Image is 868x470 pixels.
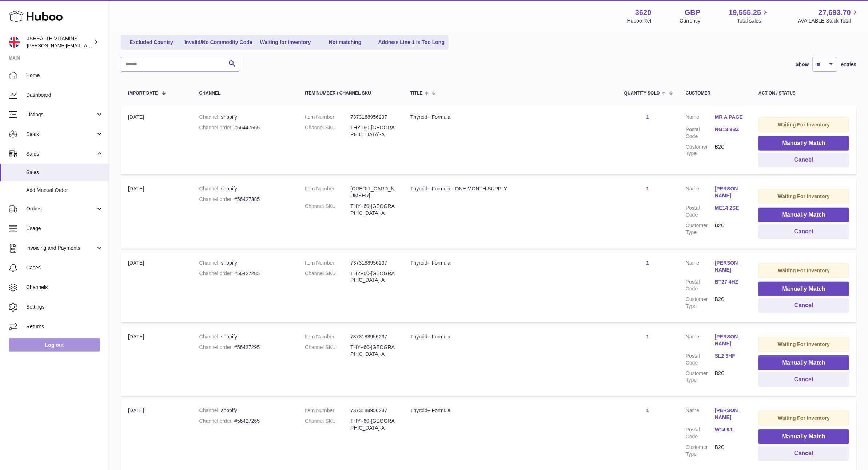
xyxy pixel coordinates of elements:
[686,205,715,218] dt: Postal Code
[305,407,350,414] dt: Item Number
[758,372,849,387] button: Cancel
[646,334,649,340] a: 1
[715,407,744,421] a: [PERSON_NAME]
[350,407,396,414] dd: 7373188956237
[26,72,103,79] span: Home
[122,36,180,48] a: Excluded Country
[350,333,396,340] dd: 7373188956237
[199,185,291,192] div: shopify
[686,278,715,292] dt: Postal Code
[199,407,221,413] strong: Channel
[715,185,744,199] a: [PERSON_NAME]
[686,407,715,423] dt: Name
[778,415,830,421] strong: Waiting For Inventory
[199,260,291,266] div: shopify
[627,17,652,24] div: Huboo Ref
[715,296,744,310] dd: B2C
[686,296,715,310] dt: Customer Type
[256,36,315,48] a: Waiting for Inventory
[686,91,744,96] div: Customer
[624,91,660,96] span: Quantity Sold
[121,107,192,174] td: [DATE]
[715,205,744,212] a: ME14 2SE
[199,333,291,340] div: shopify
[410,185,610,192] div: Thyroid+ Formula - ONE MONTH SUPPLY
[715,370,744,384] dd: B2C
[26,205,96,212] span: Orders
[410,260,610,266] div: Thyroid+ Formula
[305,333,350,340] dt: Item Number
[758,153,849,168] button: Cancel
[758,429,849,444] button: Manually Match
[715,144,744,157] dd: B2C
[199,196,291,203] div: #56427385
[685,8,700,17] strong: GBP
[26,245,96,252] span: Invoicing and Payments
[778,122,830,128] strong: Waiting For Inventory
[686,370,715,384] dt: Customer Type
[26,150,96,157] span: Sales
[715,426,744,433] a: W14 9JL
[199,91,291,96] div: Channel
[686,126,715,140] dt: Postal Code
[778,193,830,199] strong: Waiting For Inventory
[819,8,851,17] span: 27,693.70
[26,111,96,118] span: Listings
[646,114,649,120] a: 1
[305,203,350,217] dt: Channel SKU
[26,92,103,99] span: Dashboard
[715,444,744,458] dd: B2C
[305,185,350,199] dt: Item Number
[686,144,715,157] dt: Customer Type
[350,203,396,217] dd: THY+60-[GEOGRAPHIC_DATA]-A
[199,270,235,276] strong: Channel order
[758,282,849,297] button: Manually Match
[758,224,849,239] button: Cancel
[350,114,396,121] dd: 7373188956237
[350,418,396,431] dd: THY+60-[GEOGRAPHIC_DATA]-A
[758,298,849,313] button: Cancel
[305,418,350,431] dt: Channel SKU
[715,114,744,121] a: MR A PAGE
[199,344,235,350] strong: Channel order
[26,225,103,232] span: Usage
[778,341,830,347] strong: Waiting For Inventory
[758,446,849,461] button: Cancel
[121,252,192,322] td: [DATE]
[26,131,96,138] span: Stock
[796,61,809,68] label: Show
[199,407,291,414] div: shopify
[27,43,146,48] span: [PERSON_NAME][EMAIL_ADDRESS][DOMAIN_NAME]
[798,8,859,24] a: 27,693.70 AVAILABLE Stock Total
[182,36,255,48] a: Invalid/No Commodity Code
[121,326,192,396] td: [DATE]
[199,114,291,121] div: shopify
[686,426,715,440] dt: Postal Code
[778,268,830,273] strong: Waiting For Inventory
[686,222,715,236] dt: Customer Type
[729,8,769,24] a: 19,555.25 Total sales
[316,36,374,48] a: Not matching
[26,284,103,291] span: Channels
[26,264,103,271] span: Cases
[715,222,744,236] dd: B2C
[199,114,221,120] strong: Channel
[350,270,396,284] dd: THY+60-[GEOGRAPHIC_DATA]-A
[737,17,769,24] span: Total sales
[350,185,396,199] dd: [CREDIT_CARD_NUMBER]
[305,114,350,121] dt: Item Number
[26,304,103,310] span: Settings
[410,114,610,121] div: Thyroid+ Formula
[758,355,849,370] button: Manually Match
[758,136,849,151] button: Manually Match
[686,333,715,349] dt: Name
[729,8,761,17] span: 19,555.25
[199,186,221,192] strong: Channel
[305,124,350,138] dt: Channel SKU
[199,260,221,266] strong: Channel
[199,344,291,351] div: #56427295
[305,344,350,358] dt: Channel SKU
[646,186,649,192] a: 1
[305,270,350,284] dt: Channel SKU
[635,8,652,17] strong: 3620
